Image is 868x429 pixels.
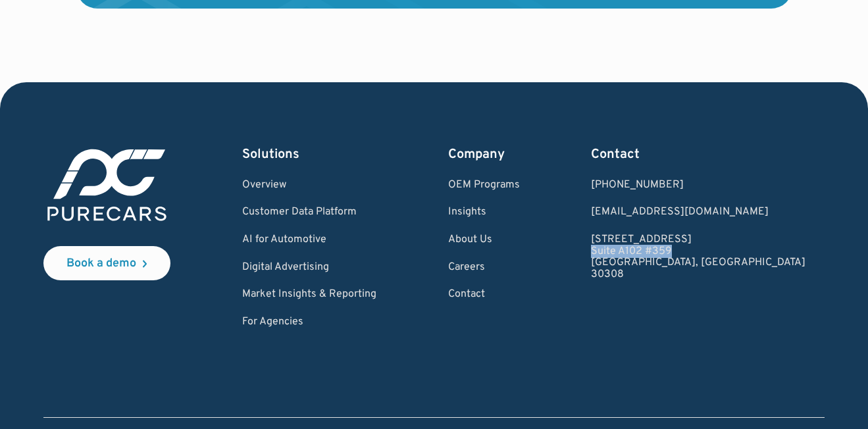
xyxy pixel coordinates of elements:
[591,180,805,191] div: [PHONE_NUMBER]
[242,234,376,246] a: AI for Automotive
[43,145,170,225] img: purecars logo
[242,289,376,301] a: Market Insights & Reporting
[242,262,376,274] a: Digital Advertising
[591,234,805,280] a: [STREET_ADDRESS]Suite A102 #359[GEOGRAPHIC_DATA], [GEOGRAPHIC_DATA]30308
[448,180,520,191] a: OEM Programs
[242,207,376,218] a: Customer Data Platform
[591,145,805,164] div: Contact
[242,145,376,164] div: Solutions
[448,207,520,218] a: Insights
[448,234,520,246] a: About Us
[43,246,170,280] a: Book a demo
[591,207,805,218] a: Email us
[448,145,520,164] div: Company
[242,316,376,328] a: For Agencies
[448,289,520,301] a: Contact
[66,258,136,270] div: Book a demo
[242,180,376,191] a: Overview
[448,262,520,274] a: Careers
